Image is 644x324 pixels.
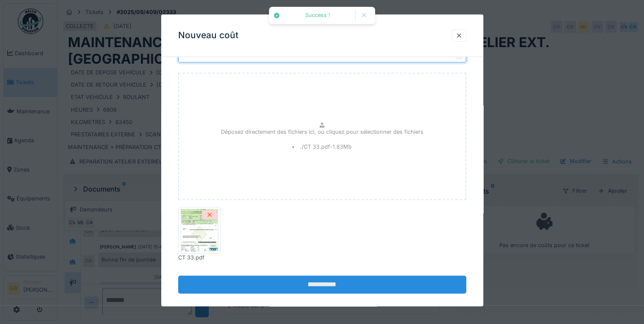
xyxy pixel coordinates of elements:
p: Déposez directement des fichiers ici, ou cliquez pour sélectionner des fichiers [221,128,423,136]
li: ./CT 33.pdf - 1.83 Mb [292,143,352,151]
div: € [456,48,463,59]
div: CT 33.pdf [178,254,221,262]
div: Success ! [284,12,351,19]
h3: Nouveau coût [178,30,238,41]
img: pn92evuyodncg9514u77ozvxxl5r [180,209,218,252]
